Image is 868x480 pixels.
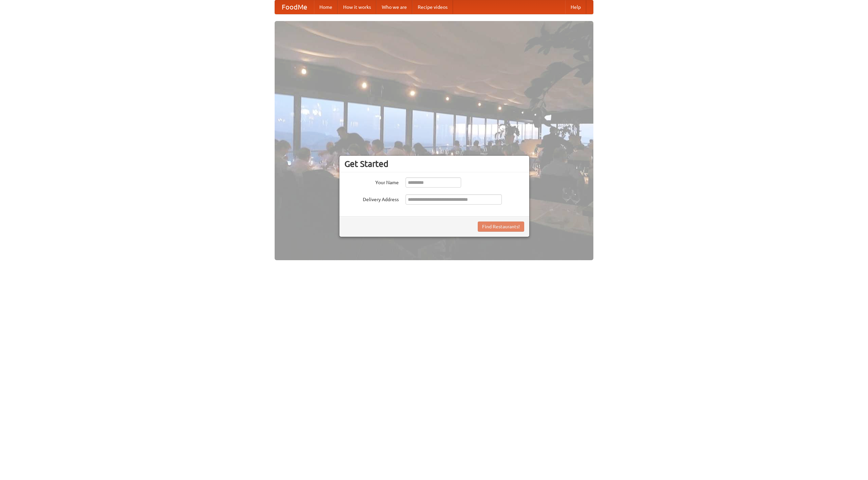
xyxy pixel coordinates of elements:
a: Recipe videos [412,0,453,14]
a: FoodMe [275,0,314,14]
a: How it works [338,0,376,14]
a: Who we are [376,0,412,14]
label: Your Name [344,177,399,186]
h3: Get Started [344,159,524,169]
a: Help [565,0,586,14]
button: Find Restaurants! [478,222,524,232]
label: Delivery Address [344,194,399,203]
a: Home [314,0,338,14]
